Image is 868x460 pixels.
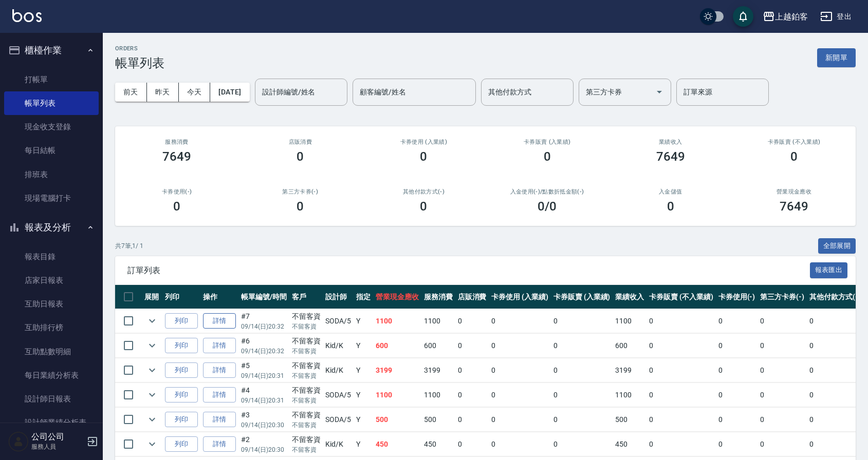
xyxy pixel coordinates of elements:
[613,285,647,309] th: 業績收入
[354,358,373,382] td: Y
[238,285,289,309] th: 帳單編號/時間
[354,383,373,407] td: Y
[4,163,99,186] a: 排班表
[142,285,162,309] th: 展開
[144,436,160,452] button: expand row
[4,316,99,339] a: 互助排行榜
[807,383,863,407] td: 0
[745,188,843,195] h2: 營業現金應收
[651,84,668,100] button: Open
[203,313,236,329] a: 詳情
[165,313,198,329] button: 列印
[173,199,180,214] h3: 0
[4,37,99,64] button: 櫃檯作業
[810,262,848,278] button: 報表匯出
[238,358,289,382] td: #5
[162,149,191,164] h3: 7649
[292,336,321,347] div: 不留客資
[489,408,551,432] td: 0
[758,309,807,333] td: 0
[716,334,758,358] td: 0
[647,285,715,309] th: 卡券販賣 (不入業績)
[203,338,236,354] a: 詳情
[297,199,304,214] h3: 0
[292,322,321,331] p: 不留客資
[292,311,321,322] div: 不留客資
[758,408,807,432] td: 0
[203,387,236,403] a: 詳情
[455,309,489,333] td: 0
[374,139,473,145] h2: 卡券使用 (入業績)
[144,362,160,378] button: expand row
[238,383,289,407] td: #4
[4,269,99,292] a: 店家日報表
[497,188,596,195] h2: 入金使用(-) /點數折抵金額(-)
[373,432,421,456] td: 450
[716,432,758,456] td: 0
[716,383,758,407] td: 0
[165,362,198,378] button: 列印
[758,334,807,358] td: 0
[127,265,810,276] span: 訂單列表
[551,285,613,309] th: 卡券販賣 (入業績)
[716,358,758,382] td: 0
[455,334,489,358] td: 0
[733,6,753,27] button: save
[421,285,455,309] th: 服務消費
[421,408,455,432] td: 500
[292,434,321,445] div: 不留客資
[4,139,99,162] a: 每日結帳
[292,360,321,371] div: 不留客資
[455,285,489,309] th: 店販消費
[807,432,863,456] td: 0
[144,313,160,329] button: expand row
[165,338,198,354] button: 列印
[323,309,354,333] td: SODA /5
[373,383,421,407] td: 1100
[323,285,354,309] th: 設計師
[551,383,613,407] td: 0
[421,432,455,456] td: 450
[544,149,551,164] h3: 0
[8,431,29,452] img: Person
[323,334,354,358] td: Kid /K
[421,334,455,358] td: 600
[238,432,289,456] td: #2
[656,149,685,164] h3: 7649
[613,358,647,382] td: 3199
[817,52,856,62] a: 新開單
[115,45,164,52] h2: ORDERS
[489,285,551,309] th: 卡券使用 (入業績)
[238,334,289,358] td: #6
[613,309,647,333] td: 1100
[551,432,613,456] td: 0
[621,139,720,145] h2: 業績收入
[758,383,807,407] td: 0
[489,309,551,333] td: 0
[323,383,354,407] td: SODA /5
[489,432,551,456] td: 0
[780,199,808,214] h3: 7649
[551,358,613,382] td: 0
[4,411,99,434] a: 設計師業績分析表
[127,139,226,145] h3: 服務消費
[647,432,715,456] td: 0
[816,7,856,26] button: 登出
[179,83,211,102] button: 今天
[4,387,99,411] a: 設計師日報表
[374,188,473,195] h2: 其他付款方式(-)
[354,432,373,456] td: Y
[4,245,99,269] a: 報表目錄
[144,387,160,402] button: expand row
[292,445,321,454] p: 不留客資
[373,358,421,382] td: 3199
[647,408,715,432] td: 0
[758,432,807,456] td: 0
[373,408,421,432] td: 500
[144,412,160,427] button: expand row
[4,186,99,210] a: 現場電腦打卡
[354,334,373,358] td: Y
[613,383,647,407] td: 1100
[31,432,84,442] h5: 公司公司
[455,383,489,407] td: 0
